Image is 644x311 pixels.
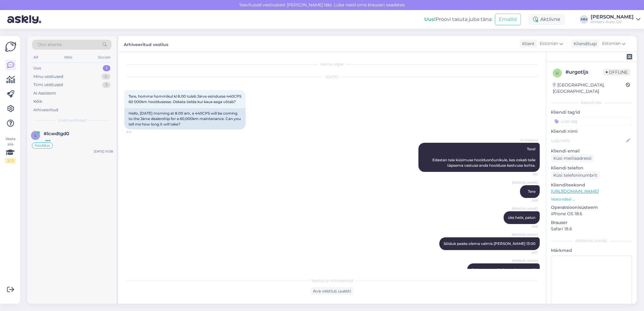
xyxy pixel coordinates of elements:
[565,69,603,76] div: # urgotljs
[551,128,632,135] p: Kliendi nimi
[63,53,73,61] div: Web
[515,172,538,177] span: 9:51
[33,90,56,96] div: AI Assistent
[5,136,16,163] div: Vaata siia
[33,82,63,88] div: Tiimi vestlused
[551,137,625,144] input: Lisa nimi
[556,71,559,75] span: u
[551,196,632,202] p: Vaata edasi ...
[571,41,597,47] div: Klienditugi
[603,69,630,75] span: Offline
[508,215,535,220] span: üks hetk, palun
[124,74,540,80] div: [DATE]
[551,247,632,254] p: Märkmed
[591,15,634,19] div: [PERSON_NAME]
[5,158,16,163] div: 2 / 3
[424,16,492,23] div: Proovi tasuta juba täna:
[512,180,538,185] span: [PERSON_NAME]
[33,65,41,71] div: Uus
[528,14,565,25] div: Aktiivne
[551,154,594,162] div: Küsi meiliaadressi
[124,108,246,129] div: Hello, [DATE] morning at 8.00 am, a 440CPS will be coming to the Järve dealership for a 60,000km ...
[515,138,538,142] span: AI Assistent
[103,65,110,71] div: 1
[35,133,37,138] span: l
[102,74,110,80] div: 0
[58,118,86,123] span: Uued vestlused
[515,250,538,255] span: 9:57
[520,41,535,47] div: Klient
[540,40,558,47] span: Estonian
[551,238,632,244] div: [PERSON_NAME]
[551,211,632,217] p: iPhone OS 18.6
[602,40,621,47] span: Estonian
[311,278,353,283] span: Vestlus on arhiveeritud
[33,99,42,105] div: Kõik
[33,74,63,80] div: Minu vestlused
[512,259,538,263] span: [PERSON_NAME]
[444,241,535,246] span: Sõiduk peaks olema valmis [PERSON_NAME] 13:00
[591,15,640,24] a: [PERSON_NAME]Amserv Auto OÜ
[310,287,354,295] div: Ava vestlus uuesti
[102,82,110,88] div: 3
[551,182,632,188] p: Klienditeekond
[512,206,538,211] span: [PERSON_NAME]
[515,224,538,229] span: 9:56
[551,171,600,179] div: Küsi telefoninumbrit
[553,82,626,95] div: [GEOGRAPHIC_DATA], [GEOGRAPHIC_DATA]
[551,204,632,211] p: Operatsioonisüsteem
[94,149,113,154] div: [DATE] 10:38
[124,62,540,67] div: Vestlus algas
[512,232,538,237] span: [PERSON_NAME]
[124,40,168,48] label: Arhiveeritud vestlus
[33,107,58,113] div: Arhiveeritud
[5,41,16,52] img: Askly Logo
[38,42,62,48] span: Otsi kliente
[551,165,632,171] p: Kliendi telefon
[515,198,538,203] span: 9:56
[551,100,632,105] div: Kliendi info
[551,117,632,126] input: Lisa tag
[126,130,149,134] span: 9:51
[129,94,242,104] span: Tere, homme hommikul kl 8.00 tuleb Järve esindusse 440CPS 60 000km hooldusesse. Oskate öelda kui ...
[32,53,39,61] div: All
[35,144,50,147] span: hooldus
[97,53,112,61] div: Socials
[580,15,588,24] div: MM
[551,148,632,154] p: Kliendi email
[528,189,535,194] span: Tere
[551,109,632,115] p: Kliendi tag'id
[495,14,521,25] button: Emailid
[471,267,535,272] span: Kui auto on valmis, saadame sms`i
[551,189,599,194] a: [URL][DOMAIN_NAME]
[551,226,632,232] p: Safari 18.6
[424,16,436,22] b: Uus!
[627,54,632,59] img: zendesk
[44,131,69,136] span: #lcwdtgd0
[591,19,634,24] div: Amserv Auto OÜ
[551,219,632,226] p: Brauser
